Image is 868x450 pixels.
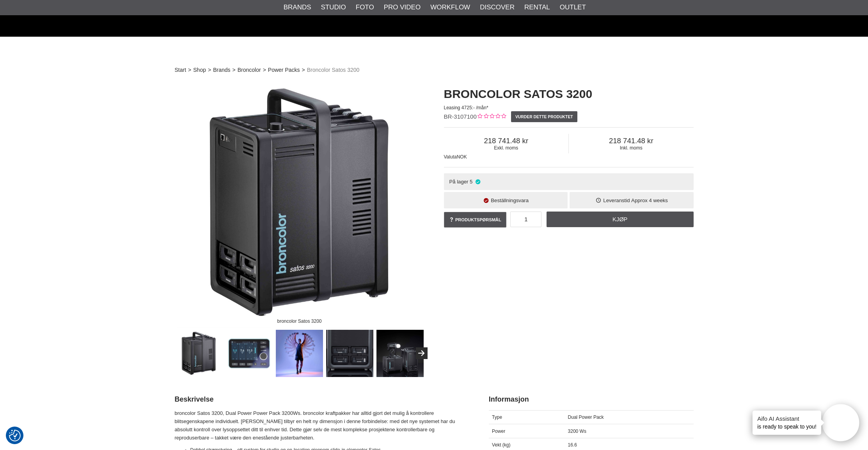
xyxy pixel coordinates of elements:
[449,179,468,185] span: På lager
[321,2,346,12] a: Studio
[384,2,421,12] a: Pro Video
[547,212,694,227] a: Kjøp
[444,137,569,145] span: 218 741.48
[376,330,424,377] img: Satos finns i två versioner. 3200Ws och 1600Ws
[492,442,510,448] span: Vekt (kg)
[444,113,477,120] span: BR-3107100
[175,66,186,74] a: Start
[568,442,577,448] span: 16.6
[444,86,694,102] h1: Broncolor Satos 3200
[238,66,261,74] a: Broncolor
[603,197,630,203] span: Leveranstid
[271,314,328,328] div: broncolor Satos 3200
[524,2,550,12] a: Rental
[208,66,211,74] span: >
[489,395,694,404] h2: Informasjon
[444,212,507,228] a: Produktspørsmål
[276,330,323,377] img: Studioblixt med Dual Power Management
[477,113,506,121] div: Kundevurdering: 0
[307,66,360,74] span: Broncolor Satos 3200
[568,414,604,420] span: Dual Power Pack
[470,179,472,185] span: 5
[511,111,577,122] a: Vurder dette produktet
[416,347,428,359] button: Next
[193,66,206,74] a: Shop
[225,330,273,377] img: Touch display
[356,2,374,12] a: Foto
[9,430,21,441] img: Revisit consent button
[753,411,821,435] div: is ready to speak to you!
[175,395,469,404] h2: Beskrivelse
[480,2,515,12] a: Discover
[263,66,266,74] span: >
[430,2,470,12] a: Workflow
[444,154,457,160] span: Valuta
[9,429,21,443] button: Samtykkepreferanser
[569,137,694,145] span: 218 741.48
[188,66,191,74] span: >
[302,66,305,74] span: >
[492,429,505,434] span: Power
[444,145,569,151] span: Exkl. moms
[492,414,502,420] span: Type
[560,2,586,12] a: Outlet
[474,179,481,185] i: På lager
[631,197,668,203] span: Approx 4 weeks
[284,2,311,12] a: Brands
[213,66,230,74] a: Brands
[268,66,300,74] a: Power Packs
[326,330,373,377] img: Dubbla batterier och nätdelar
[175,78,424,328] img: broncolor Satos 3200
[568,429,586,434] span: 3200 Ws
[444,105,488,110] span: Leasing 4725:- /mån*
[569,145,694,151] span: Inkl. moms
[757,414,817,423] h4: Aifo AI Assistant
[175,330,222,377] img: broncolor Satos 3200
[233,66,236,74] span: >
[491,197,529,203] span: Beställningsvara
[175,409,469,442] p: broncolor Satos 3200, Dual Power Power Pack 3200Ws. broncolor kraftpakker har alltid gjort det mu...
[457,154,467,160] span: NOK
